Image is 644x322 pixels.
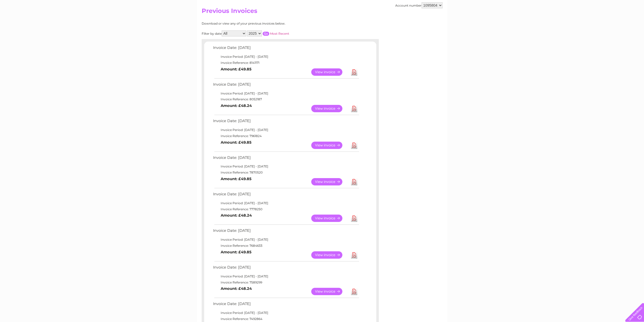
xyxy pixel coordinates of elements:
[270,32,289,35] a: Most Recent
[212,300,360,310] td: Invoice Date: [DATE]
[212,264,360,273] td: Invoice Date: [DATE]
[351,68,357,76] a: Download
[549,3,584,9] a: 0333 014 3131
[221,177,252,181] b: Amount: £49.85
[311,178,348,185] a: View
[351,215,357,222] a: Download
[212,163,360,169] td: Invoice Period: [DATE] - [DATE]
[351,251,357,259] a: Download
[212,206,360,212] td: Invoice Reference: 7778250
[202,7,443,17] h2: Previous Invoices
[212,191,360,200] td: Invoice Date: [DATE]
[351,288,357,295] a: Download
[203,3,442,25] div: Clear Business is a trading name of Verastar Limited (registered in [GEOGRAPHIC_DATA] No. 3667643...
[311,68,348,76] a: View
[395,2,443,8] div: Account number
[212,273,360,279] td: Invoice Period: [DATE] - [DATE]
[212,81,360,90] td: Invoice Date: [DATE]
[221,140,252,145] b: Amount: £49.85
[311,288,348,295] a: View
[212,227,360,237] td: Invoice Date: [DATE]
[221,286,252,291] b: Amount: £48.24
[221,103,252,108] b: Amount: £48.24
[600,22,607,25] a: Blog
[212,96,360,102] td: Invoice Reference: 8052187
[202,30,335,36] div: Filter by date
[351,142,357,149] a: Download
[212,310,360,316] td: Invoice Period: [DATE] - [DATE]
[555,22,565,25] a: Water
[568,22,579,25] a: Energy
[221,250,252,254] b: Amount: £49.85
[23,13,48,29] img: logo.png
[212,200,360,206] td: Invoice Period: [DATE] - [DATE]
[311,251,348,259] a: View
[212,54,360,60] td: Invoice Period: [DATE] - [DATE]
[212,44,360,54] td: Invoice Date: [DATE]
[212,169,360,176] td: Invoice Reference: 7870520
[582,22,597,25] a: Telecoms
[351,178,357,185] a: Download
[212,237,360,243] td: Invoice Period: [DATE] - [DATE]
[212,316,360,322] td: Invoice Reference: 7492864
[212,243,360,249] td: Invoice Reference: 7684633
[212,154,360,164] td: Invoice Date: [DATE]
[212,60,360,66] td: Invoice Reference: 8141171
[311,105,348,112] a: View
[212,127,360,133] td: Invoice Period: [DATE] - [DATE]
[221,67,252,71] b: Amount: £49.85
[202,22,335,25] div: Download or view any of your previous invoices below.
[610,22,623,25] a: Contact
[212,118,360,127] td: Invoice Date: [DATE]
[212,279,360,286] td: Invoice Reference: 7589299
[221,213,252,218] b: Amount: £48.24
[212,133,360,139] td: Invoice Reference: 7961824
[311,215,348,222] a: View
[212,90,360,97] td: Invoice Period: [DATE] - [DATE]
[311,142,348,149] a: View
[351,105,357,112] a: Download
[627,22,639,25] a: Log out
